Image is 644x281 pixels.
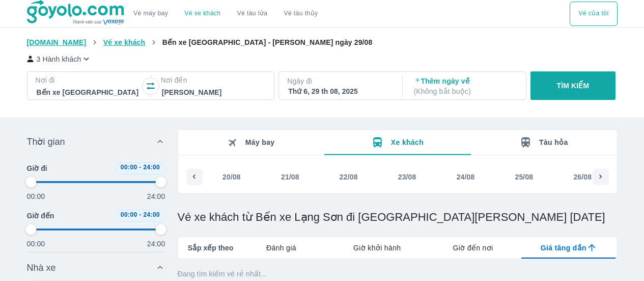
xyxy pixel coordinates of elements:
[414,86,517,96] p: ( Không bắt buộc )
[161,75,266,85] p: Nơi đến
[125,2,326,26] div: choose transportation mode
[27,163,47,173] span: Giờ đi
[27,162,165,249] div: Thời gian
[162,38,373,46] span: Bến xe [GEOGRAPHIC_DATA] - [PERSON_NAME] ngày 29/08
[27,211,54,221] span: Giờ đến
[27,136,65,148] span: Thời gian
[245,138,275,146] span: Máy bay
[188,243,234,253] span: Sắp xếp theo
[573,172,592,182] div: 26/08
[27,37,618,47] nav: breadcrumb
[391,138,424,146] span: Xe khách
[139,164,141,171] span: -
[27,239,45,249] p: 00:00
[36,75,141,85] p: Nơi đi
[530,71,615,100] button: TÌM KIẾM
[233,237,617,259] div: lab API tabs example
[139,211,141,218] span: -
[178,269,618,279] p: Đang tìm kiếm vé rẻ nhất...
[229,2,276,26] a: Vé tàu lửa
[184,10,220,17] a: Vé xe khách
[121,211,137,218] span: 00:00
[340,172,358,182] div: 22/08
[453,243,493,253] span: Giờ đến nơi
[541,243,586,253] span: Giá tăng dần
[266,243,296,253] span: Đánh giá
[570,2,617,26] div: choose transportation mode
[539,138,568,146] span: Tàu hỏa
[398,172,416,182] div: 23/08
[103,38,145,46] span: Vé xe khách
[515,172,534,182] div: 25/08
[37,54,81,64] p: 3 Hành khách
[121,164,137,171] span: 00:00
[147,239,165,249] p: 24:00
[143,211,160,218] span: 24:00
[27,256,165,280] div: Nhà xe
[287,76,392,86] p: Ngày đi
[27,191,45,201] p: 00:00
[143,164,160,171] span: 24:00
[414,76,517,96] p: Thêm ngày về
[570,2,617,26] button: Vé của tôi
[27,130,165,154] div: Thời gian
[281,172,299,182] div: 21/08
[147,191,165,201] p: 24:00
[203,166,593,188] div: scrollable day and price
[133,10,168,17] a: Vé máy bay
[557,81,590,91] p: TÌM KIẾM
[27,38,87,46] span: [DOMAIN_NAME]
[275,2,326,26] button: Vé tàu thủy
[178,210,618,224] h1: Vé xe khách từ Bến xe Lạng Sơn đi [GEOGRAPHIC_DATA][PERSON_NAME] [DATE]
[27,262,56,274] span: Nhà xe
[27,54,92,64] button: 3 Hành khách
[353,243,401,253] span: Giờ khởi hành
[288,86,391,96] div: Thứ 6, 29 th 08, 2025
[457,172,475,182] div: 24/08
[222,172,241,182] div: 20/08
